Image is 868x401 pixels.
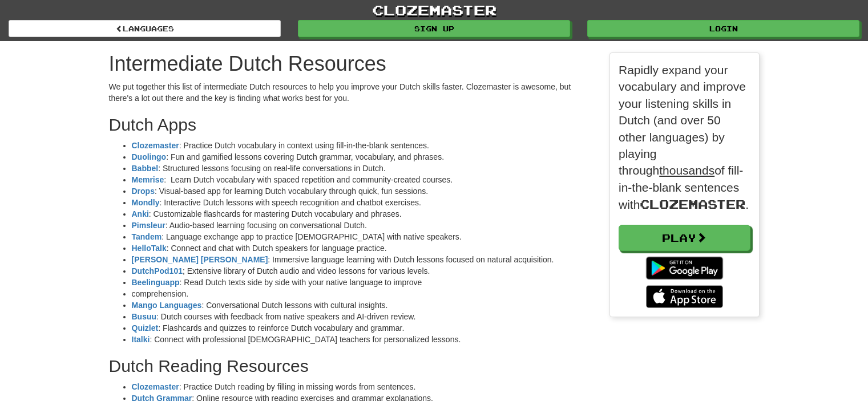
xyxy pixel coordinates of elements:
h2: Dutch Apps [109,115,593,134]
li: : Dutch courses with feedback from native speakers and AI-driven review. [132,311,593,322]
a: Beelinguapp [132,278,180,287]
li: comprehension. [132,288,593,299]
li: : Interactive Dutch lessons with speech recognition and chatbot exercises. [132,197,593,208]
li: : Practice Dutch reading by filling in missing words from sentences. [132,381,593,392]
li: : Fun and gamified lessons covering Dutch grammar, vocabulary, and phrases. [132,151,593,163]
li: : Practice Dutch vocabulary in context using fill-in-the-blank sentences. [132,140,593,151]
u: thousands [659,164,714,177]
a: Clozemaster [132,382,179,391]
li: : Connect and chat with Dutch speakers for language practice. [132,242,593,254]
a: Mango Languages [132,301,202,310]
a: Clozemaster [132,141,179,150]
li: : Customizable flashcards for mastering Dutch vocabulary and phrases. [132,208,593,220]
h2: Dutch Reading Resources [109,357,593,375]
a: DutchPod101 [132,266,183,276]
a: Memrise [132,175,164,184]
a: Login [587,20,859,37]
li: : Immersive language learning with Dutch lessons focused on natural acquisition. [132,254,593,265]
a: Italki [132,335,150,344]
a: Pimsleur [132,221,165,230]
a: HelloTalk [132,244,167,253]
a: Drops [132,187,155,196]
p: Rapidly expand your vocabulary and improve your listening skills in Dutch (and over 50 other lang... [619,62,750,213]
a: Anki [132,209,149,218]
a: Busuu [132,312,157,321]
a: Sign up [298,20,570,37]
img: Get it on Google Play [640,251,729,285]
a: Play [619,225,750,251]
li: : Conversational Dutch lessons with cultural insights. [132,299,593,311]
a: Tandem [132,232,162,241]
a: Quizlet [132,323,159,333]
li: : Structured lessons focusing on real-life conversations in Dutch. [132,163,593,174]
h1: Intermediate Dutch Resources [109,52,593,75]
li: : Flashcards and quizzes to reinforce Dutch vocabulary and grammar. [132,322,593,334]
a: [PERSON_NAME] [PERSON_NAME] [132,255,268,264]
p: We put together this list of intermediate Dutch resources to help you improve your Dutch skills f... [109,81,593,104]
a: Mondly [132,198,160,207]
img: Download_on_the_App_Store_Badge_US-UK_135x40-25178aeef6eb6b83b96f5f2d004eda3bffbb37122de64afbaef7... [646,285,723,308]
li: : Learn Dutch vocabulary with spaced repetition and community-created courses. [132,174,593,185]
li: : Read Dutch texts side by side with your native language to improve [132,277,593,288]
li: ; Extensive library of Dutch audio and video lessons for various levels. [132,265,593,277]
a: Babbel [132,164,159,173]
li: : Connect with professional [DEMOGRAPHIC_DATA] teachers for personalized lessons. [132,334,593,345]
li: : Language exchange app to practice [DEMOGRAPHIC_DATA] with native speakers. [132,231,593,242]
li: : Audio-based learning focusing on conversational Dutch. [132,220,593,231]
li: : Visual-based app for learning Dutch vocabulary through quick, fun sessions. [132,185,593,197]
a: Duolingo [132,152,167,161]
span: Clozemaster [640,197,745,211]
a: Languages [9,20,281,37]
